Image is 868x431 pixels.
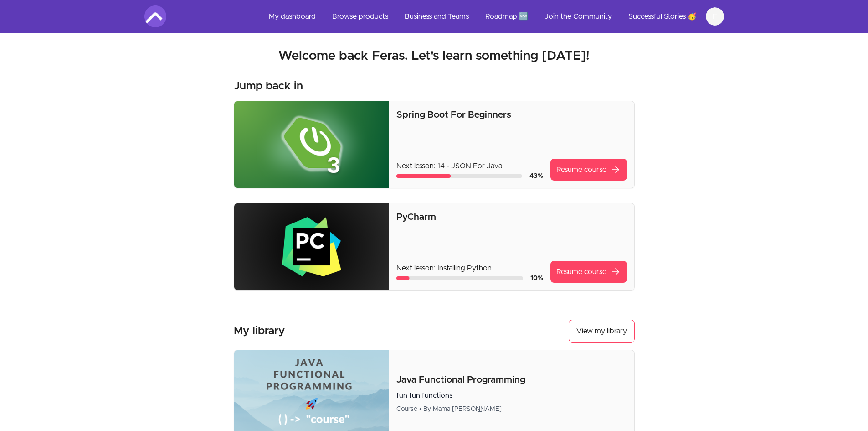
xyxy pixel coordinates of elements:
[396,211,627,223] p: PyCharm
[610,164,621,175] span: arrow_forward
[529,173,543,179] span: 43 %
[396,161,543,171] p: Next lesson: 14 - JSON For Java
[478,5,535,27] a: Roadmap 🆕
[396,276,523,280] div: Course progress
[550,261,627,283] a: Resume coursearrow_forward
[234,79,303,93] h3: Jump back in
[706,7,724,26] button: F
[234,324,285,338] h3: My library
[610,266,621,277] span: arrow_forward
[144,48,724,64] h2: Welcome back Feras. Let's learn something [DATE]!
[550,159,627,181] a: Resume coursearrow_forward
[262,5,323,27] a: My dashboard
[530,275,543,281] span: 10 %
[537,5,619,27] a: Join the Community
[396,390,627,401] p: fun fun functions
[396,109,627,121] p: Spring Boot For Beginners
[396,405,627,414] div: Course • By Mama [PERSON_NAME]
[569,320,635,343] a: View my library
[234,101,390,188] img: Product image for Spring Boot For Beginners
[396,374,627,386] p: Java Functional Programming
[396,263,543,274] p: Next lesson: Installing Python
[396,174,522,178] div: Course progress
[397,5,476,27] a: Business and Teams
[325,5,395,27] a: Browse products
[144,5,166,27] img: Amigoscode logo
[621,5,704,27] a: Successful Stories 🥳
[262,5,724,27] nav: Main
[234,203,390,290] img: Product image for PyCharm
